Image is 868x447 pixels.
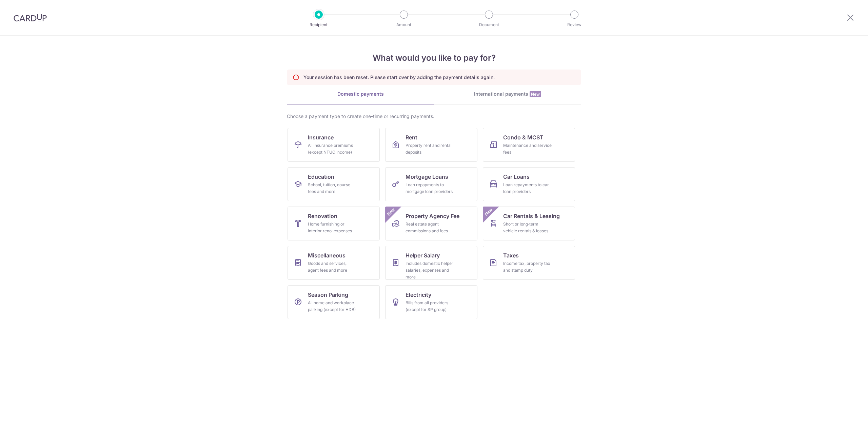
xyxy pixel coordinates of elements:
span: Condo & MCST [503,133,544,141]
span: New [386,207,397,218]
iframe: Opens a widget where you can find more information [825,427,861,444]
span: New [483,207,494,218]
span: New [530,91,541,97]
a: Mortgage LoansLoan repayments to mortgage loan providers [385,167,477,201]
span: Electricity [406,291,431,299]
span: Helper Salary [406,251,440,259]
a: Car Rentals & LeasingShort or long‑term vehicle rentals & leasesNew [483,207,575,240]
div: School, tuition, course fees and more [308,181,357,195]
div: All home and workplace parking (except for HDB) [308,299,357,313]
div: Home furnishing or interior reno-expenses [308,221,357,234]
p: Review [549,21,599,28]
a: Car LoansLoan repayments to car loan providers [483,167,575,201]
span: Season Parking [308,291,348,299]
span: Mortgage Loans [406,173,448,181]
a: RentProperty rent and rental deposits [385,128,477,162]
span: Taxes [503,251,519,259]
div: Income tax, property tax and stamp duty [503,260,552,274]
img: CardUp [14,14,47,22]
p: Document [464,21,514,28]
h4: What would you like to pay for? [287,52,581,64]
span: Insurance [308,133,334,141]
div: Maintenance and service fees [503,142,552,156]
div: Real estate agent commissions and fees [406,221,454,234]
div: International payments [434,91,581,98]
a: Helper SalaryIncludes domestic helper salaries, expenses and more [385,246,477,280]
span: Renovation [308,212,337,220]
div: Includes domestic helper salaries, expenses and more [406,260,454,280]
span: Car Loans [503,173,530,181]
div: Short or long‑term vehicle rentals & leases [503,221,552,234]
div: Choose a payment type to create one-time or recurring payments. [287,113,581,120]
span: Miscellaneous [308,251,346,259]
a: TaxesIncome tax, property tax and stamp duty [483,246,575,280]
a: RenovationHome furnishing or interior reno-expenses [288,207,380,240]
div: Bills from all providers (except for SP group) [406,299,454,313]
span: Rent [406,133,417,141]
p: Your session has been reset. Please start over by adding the payment details again. [303,74,495,81]
a: ElectricityBills from all providers (except for SP group) [385,285,477,319]
a: EducationSchool, tuition, course fees and more [288,167,380,201]
a: Condo & MCSTMaintenance and service fees [483,128,575,162]
span: Car Rentals & Leasing [503,212,560,220]
span: Property Agency Fee [406,212,459,220]
div: Domestic payments [287,91,434,97]
p: Amount [379,21,429,28]
p: Recipient [294,21,344,28]
div: All insurance premiums (except NTUC Income) [308,142,357,156]
div: Loan repayments to mortgage loan providers [406,181,454,195]
span: Education [308,173,334,181]
a: InsuranceAll insurance premiums (except NTUC Income) [288,128,380,162]
a: MiscellaneousGoods and services, agent fees and more [288,246,380,280]
a: Property Agency FeeReal estate agent commissions and feesNew [385,207,477,240]
div: Goods and services, agent fees and more [308,260,357,274]
a: Season ParkingAll home and workplace parking (except for HDB) [288,285,380,319]
div: Loan repayments to car loan providers [503,181,552,195]
div: Property rent and rental deposits [406,142,454,156]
